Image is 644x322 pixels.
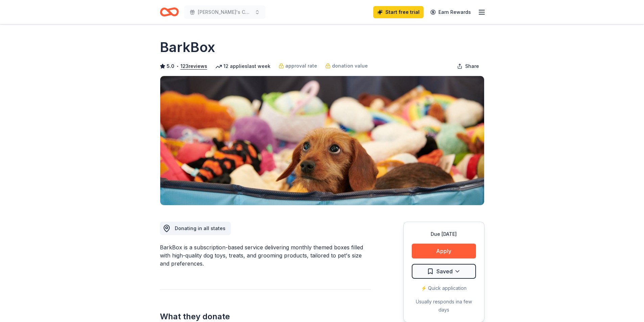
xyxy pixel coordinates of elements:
div: ⚡️ Quick application [412,284,476,292]
div: Due [DATE] [412,230,476,238]
span: Share [465,62,479,70]
div: BarkBox is a subscription-based service delivering monthly themed boxes filled with high-quality ... [160,243,371,268]
button: Share [452,59,484,73]
button: 123reviews [181,62,207,70]
span: Donating in all states [175,225,225,231]
span: approval rate [285,62,317,70]
span: • [176,64,178,69]
span: Saved [436,267,453,276]
a: Earn Rewards [426,6,475,18]
button: [PERSON_NAME]'s Christmas on [GEOGRAPHIC_DATA] [184,5,265,19]
a: Home [160,4,179,20]
h2: What they donate [160,311,371,322]
button: Saved [412,264,476,279]
h1: BarkBox [160,38,215,57]
div: 12 applies last week [215,62,270,70]
span: [PERSON_NAME]'s Christmas on [GEOGRAPHIC_DATA] [198,8,252,16]
a: donation value [325,62,368,70]
span: 5.0 [167,62,174,70]
a: Start free trial [373,6,424,18]
span: donation value [332,62,368,70]
button: Apply [412,244,476,258]
a: approval rate [279,62,317,70]
img: Image for BarkBox [160,76,484,205]
div: Usually responds in a few days [412,298,476,314]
